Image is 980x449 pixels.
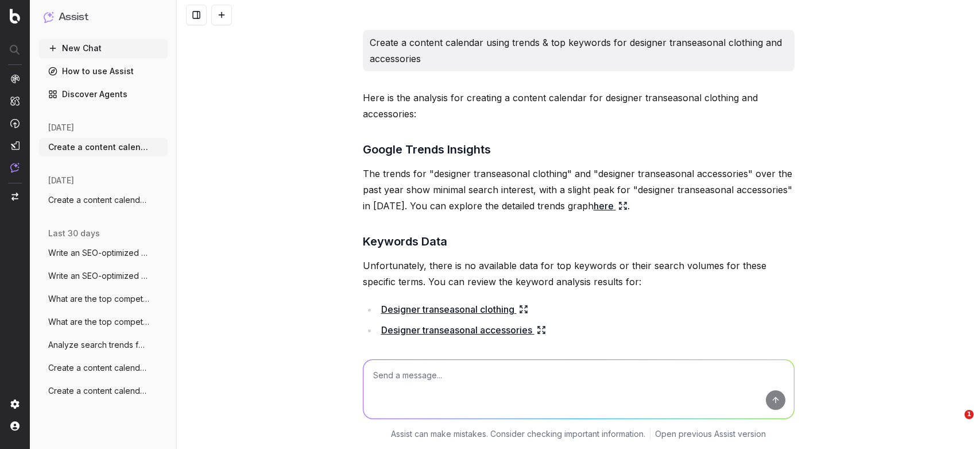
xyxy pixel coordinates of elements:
[39,267,168,285] button: Write an SEO-optimized article about on
[39,244,168,262] button: Write an SEO-optimized article about on
[48,316,149,328] span: What are the top competitors ranking for
[39,191,168,209] button: Create a content calendar with 10 differ
[39,290,168,308] button: What are the top competitors ranking for
[44,9,163,25] button: Assist
[39,85,168,103] a: Discover Agents
[48,247,149,259] span: Write an SEO-optimized article about on
[48,194,149,206] span: Create a content calendar with 10 differ
[39,62,168,80] a: How to use Assist
[363,90,795,122] p: Here is the analysis for creating a content calendar for designer transeasonal clothing and acces...
[10,96,20,106] img: Intelligence
[48,339,149,351] span: Analyze search trends for: shoes
[10,118,20,128] img: Activation
[363,166,795,214] p: The trends for "designer transeasonal clothing" and "designer transeasonal accessories" over the ...
[48,362,149,374] span: Create a content calendar using trends &
[59,9,88,25] h1: Assist
[391,428,645,440] p: Assist can make mistakes. Consider checking important information.
[39,138,168,156] button: Create a content calendar using trends &
[964,410,974,419] span: 1
[48,293,149,305] span: What are the top competitors ranking for
[363,232,795,251] h3: Keywords Data
[655,428,766,440] a: Open previous Assist version
[48,141,149,153] span: Create a content calendar using trends &
[48,228,100,239] span: last 30 days
[39,359,168,377] button: Create a content calendar using trends &
[39,336,168,354] button: Analyze search trends for: shoes
[48,385,149,397] span: Create a content calendar using trends &
[10,400,20,409] img: Setting
[39,382,168,400] button: Create a content calendar using trends &
[39,39,168,57] button: New Chat
[39,313,168,331] button: What are the top competitors ranking for
[363,140,795,159] h3: Google Trends Insights
[11,193,18,201] img: Switch project
[381,301,528,317] a: Designer transeasonal clothing
[48,122,74,133] span: [DATE]
[594,198,627,214] a: here
[381,322,546,338] a: Designer transeasonal accessories
[370,34,788,67] p: Create a content calendar using trends & top keywords for designer transeasonal clothing and acce...
[48,270,149,282] span: Write an SEO-optimized article about on
[10,163,20,172] img: Assist
[44,11,54,22] img: Assist
[941,410,969,438] iframe: Intercom live chat
[10,9,20,24] img: Botify logo
[10,74,20,83] img: Analytics
[48,175,74,186] span: [DATE]
[10,141,20,150] img: Studio
[363,258,795,290] p: Unfortunately, there is no available data for top keywords or their search volumes for these spec...
[10,421,20,431] img: My account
